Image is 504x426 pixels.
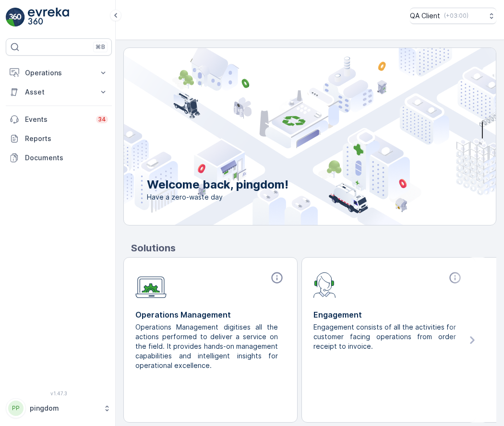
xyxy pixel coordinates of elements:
span: Have a zero-waste day [147,192,288,202]
p: Operations [25,68,93,78]
img: logo [6,8,25,27]
p: Solutions [131,241,496,255]
button: PPpingdom [6,398,112,418]
a: Documents [6,148,112,167]
p: 34 [98,116,106,123]
p: ⌘B [96,43,105,51]
img: module-icon [313,271,336,298]
p: Documents [25,153,108,163]
p: Engagement consists of all the activities for customer facing operations from order receipt to in... [313,322,456,351]
p: Reports [25,134,108,143]
button: QA Client(+03:00) [410,8,496,24]
img: logo_light-DOdMpM7g.png [28,8,69,27]
p: Welcome back, pingdom! [147,177,288,192]
img: city illustration [81,48,496,225]
button: Operations [6,63,112,83]
div: PP [8,401,24,416]
a: Events34 [6,110,112,129]
p: Operations Management digitises all the actions performed to deliver a service on the field. It p... [135,322,278,370]
p: pingdom [30,403,98,413]
img: module-icon [135,271,167,298]
p: Asset [25,87,93,97]
p: Engagement [313,309,464,320]
p: QA Client [410,11,440,21]
button: Asset [6,83,112,102]
a: Reports [6,129,112,148]
p: ( +03:00 ) [444,12,468,20]
p: Operations Management [135,309,286,320]
span: v 1.47.3 [6,390,112,396]
p: Events [25,115,90,124]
